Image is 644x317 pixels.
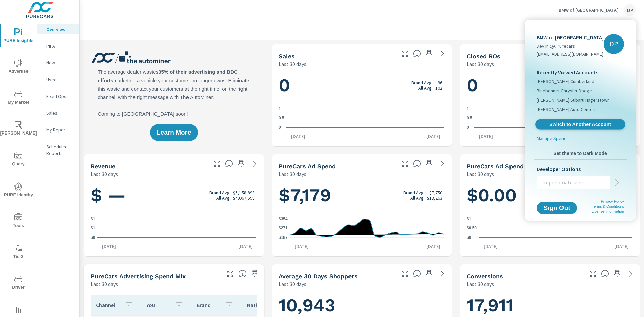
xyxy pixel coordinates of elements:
a: License Information [592,209,624,213]
a: Switch to Another Account [535,119,625,130]
span: Switch to Another Account [539,121,621,128]
input: Impersonate user [537,174,610,191]
span: [PERSON_NAME] Subaru Hagerstown [537,97,610,103]
a: Terms & Conditions [592,204,624,208]
p: [EMAIL_ADDRESS][DOMAIN_NAME] [537,51,604,57]
p: Developer Options [537,165,624,173]
a: Privacy Policy [601,199,624,203]
p: BMW of [GEOGRAPHIC_DATA] [537,33,604,41]
button: Sign Out [537,202,577,214]
span: Bluebonnet Chrysler Dodge [537,87,592,94]
a: Manage Spend [534,135,627,144]
p: Dev In QA Purecars [537,43,604,49]
span: [PERSON_NAME] Cumberland [537,78,594,85]
div: DP [604,34,624,54]
span: [PERSON_NAME] Auto Centers [537,106,597,113]
span: Sign Out [542,205,572,211]
span: Set theme to Dark Mode [537,150,624,156]
p: Manage Spend [537,135,567,142]
button: Set theme to Dark Mode [534,147,627,159]
p: Recently Viewed Accounts [537,68,624,76]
